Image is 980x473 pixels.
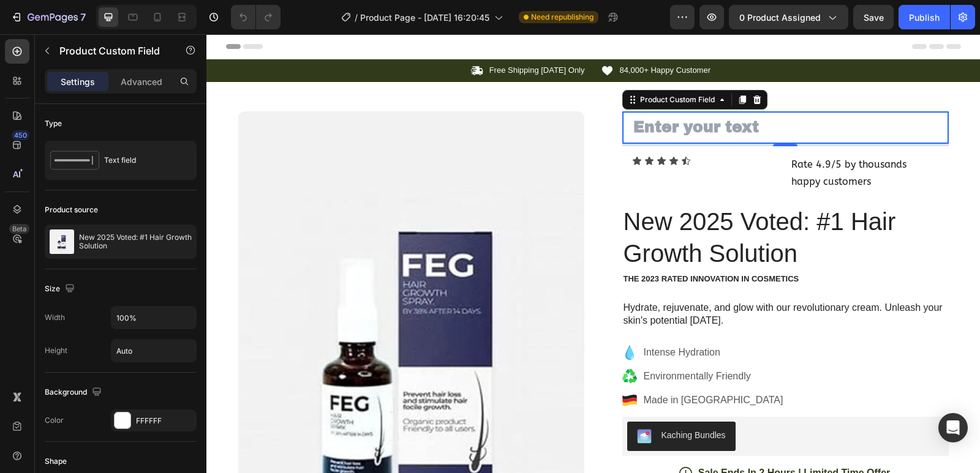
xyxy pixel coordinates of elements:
div: Color [45,415,64,426]
div: Width [45,312,65,323]
div: Undo/Redo [231,5,281,29]
p: New 2025 Voted: #1 Hair Growth Solution [79,233,192,250]
div: Beta [9,224,29,234]
p: Sale Ends In 2 Hours | Limited Time Offer [492,433,684,445]
input: Auto [111,307,196,329]
p: Advanced [121,75,162,88]
input: Auto [111,340,196,362]
p: Environmentally Friendly [437,335,577,349]
p: Hydrate, rejuvenate, and glow with our revolutionary cream. Unleash your skin's potential [DATE]. [417,267,741,293]
button: Kaching Bundles [421,387,529,417]
span: Need republishing [531,12,594,23]
p: Made in [GEOGRAPHIC_DATA] [437,359,577,373]
div: Product Custom Field [431,60,511,71]
div: Publish [909,11,940,24]
div: Open Intercom Messenger [938,413,968,442]
div: Text field [104,146,179,174]
h1: New 2025 Voted: #1 Hair Growth Solution [416,170,742,236]
iframe: Design area [206,34,980,473]
p: Intense Hydration [437,311,577,326]
button: 7 [5,5,91,29]
p: Product Custom Field [59,43,164,58]
p: Settings [61,75,95,88]
img: KachingBundles.png [431,395,445,409]
div: Height [45,345,67,356]
p: The 2023 Rated Innovation in Cosmetics [417,240,741,250]
button: 0 product assigned [729,5,848,29]
button: Save [853,5,894,29]
button: Publish [899,5,950,29]
img: product feature img [50,229,74,254]
div: Kaching Bundles [455,395,519,408]
div: 450 [12,130,29,140]
div: Size [45,281,77,297]
div: FFFFFF [136,415,194,426]
p: Rate 4.9/5 by thousands happy customers [585,122,731,157]
p: 7 [80,10,86,24]
input: Enter your text [416,77,742,110]
span: / [355,11,358,24]
div: Shape [45,456,67,467]
div: Product source [45,204,98,215]
span: Save [864,12,884,23]
span: 0 product assigned [739,11,821,24]
span: Product Page - [DATE] 16:20:45 [360,11,489,24]
div: Background [45,384,104,401]
div: Type [45,118,62,129]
